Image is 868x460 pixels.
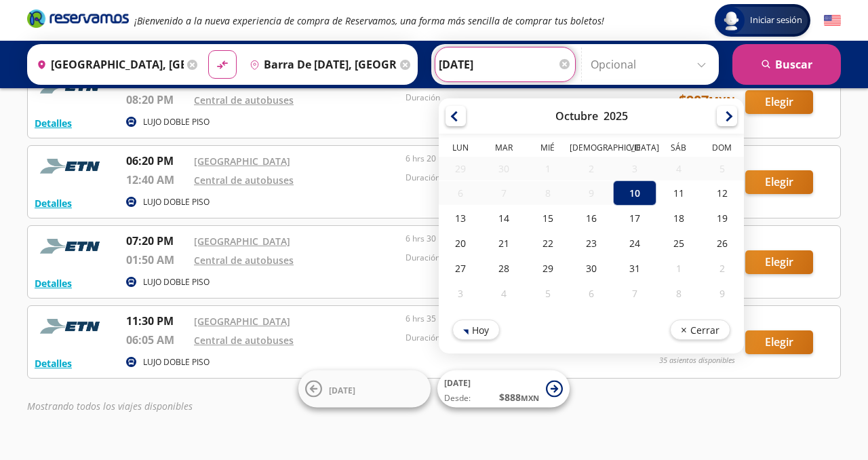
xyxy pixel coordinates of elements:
div: 08-Nov-25 [656,281,700,306]
button: Buscar [732,44,841,85]
button: Elegir [745,90,813,114]
button: Elegir [745,250,813,274]
div: 22-Oct-25 [526,231,570,256]
span: $ 907 [679,90,735,111]
span: [DATE] [329,384,355,396]
div: 2025 [604,109,628,123]
p: LUJO DOBLE PISO [143,356,210,368]
div: 21-Oct-25 [482,231,526,256]
p: 12:40 AM [126,172,187,188]
p: LUJO DOBLE PISO [143,116,210,128]
th: Domingo [701,142,744,157]
div: 05-Nov-25 [526,281,570,306]
p: 6 hrs 35 mins [406,313,610,325]
a: Brand Logo [27,8,129,33]
div: 02-Oct-25 [570,157,613,180]
p: 01:50 AM [126,252,187,268]
div: 03-Oct-25 [613,157,656,180]
p: LUJO DOBLE PISO [143,196,210,208]
th: Lunes [439,142,482,157]
p: LUJO DOBLE PISO [143,276,210,288]
div: 26-Oct-25 [701,231,744,256]
div: 04-Oct-25 [656,157,700,180]
button: [DATE] [298,370,431,408]
a: Central de autobuses [194,254,294,267]
div: 15-Oct-25 [526,206,570,231]
p: 11:30 PM [126,313,187,329]
div: 31-Oct-25 [613,256,656,281]
div: 07-Oct-25 [482,181,526,205]
div: 01-Oct-25 [526,157,570,180]
div: 20-Oct-25 [439,231,482,256]
div: 04-Nov-25 [482,281,526,306]
p: 08:20 PM [126,92,187,108]
div: 09-Nov-25 [701,281,744,306]
div: 17-Oct-25 [613,206,656,231]
a: [GEOGRAPHIC_DATA] [194,235,290,248]
div: 09-Oct-25 [570,181,613,205]
em: ¡Bienvenido a la nueva experiencia de compra de Reservamos, una forma más sencilla de comprar tus... [134,14,604,27]
p: 07:20 PM [126,233,187,249]
th: Sábado [656,142,700,157]
em: Mostrando todos los viajes disponibles [27,400,193,413]
input: Buscar Destino [244,47,397,81]
th: Martes [482,142,526,157]
div: 07-Nov-25 [613,281,656,306]
button: Detalles [35,116,72,130]
div: 19-Oct-25 [701,206,744,231]
input: Buscar Origen [31,47,184,81]
button: Detalles [35,356,72,370]
div: 08-Oct-25 [526,181,570,205]
div: 06-Oct-25 [439,181,482,205]
div: 05-Oct-25 [701,157,744,180]
button: [DATE]Desde:$888MXN [437,370,570,408]
div: 29-Oct-25 [526,256,570,281]
div: 29-Sep-25 [439,157,482,180]
button: English [824,12,841,29]
div: 18-Oct-25 [656,206,700,231]
button: Detalles [35,196,72,210]
div: 24-Oct-25 [613,231,656,256]
button: Cerrar [670,320,730,340]
div: 06-Nov-25 [570,281,613,306]
div: 03-Nov-25 [439,281,482,306]
div: 12-Oct-25 [701,180,744,206]
div: 16-Oct-25 [570,206,613,231]
a: Central de autobuses [194,334,294,347]
img: RESERVAMOS [35,233,109,260]
span: $ 888 [499,390,539,404]
th: Viernes [613,142,656,157]
i: Brand Logo [27,8,129,28]
input: Opcional [591,47,712,81]
p: Duración [406,92,610,104]
div: 23-Oct-25 [570,231,613,256]
th: Jueves [570,142,613,157]
small: MXN [709,94,735,109]
span: Iniciar sesión [745,14,808,27]
small: MXN [521,393,539,403]
p: 06:20 PM [126,153,187,169]
button: Elegir [745,170,813,194]
p: 6 hrs 30 mins [406,233,610,245]
div: 30-Oct-25 [570,256,613,281]
button: Elegir [745,330,813,354]
p: 6 hrs 20 mins [406,153,610,165]
div: 28-Oct-25 [482,256,526,281]
button: Hoy [452,320,500,340]
div: Octubre [555,109,598,123]
div: 30-Sep-25 [482,157,526,180]
a: [GEOGRAPHIC_DATA] [194,315,290,328]
img: RESERVAMOS [35,313,109,340]
div: 11-Oct-25 [656,180,700,206]
button: Detalles [35,276,72,290]
div: 14-Oct-25 [482,206,526,231]
p: Duración [406,172,610,184]
p: 06:05 AM [126,332,187,348]
p: Duración [406,252,610,264]
a: Central de autobuses [194,174,294,187]
div: 01-Nov-25 [656,256,700,281]
div: 02-Nov-25 [701,256,744,281]
p: Duración [406,332,610,344]
div: 27-Oct-25 [439,256,482,281]
div: 13-Oct-25 [439,206,482,231]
